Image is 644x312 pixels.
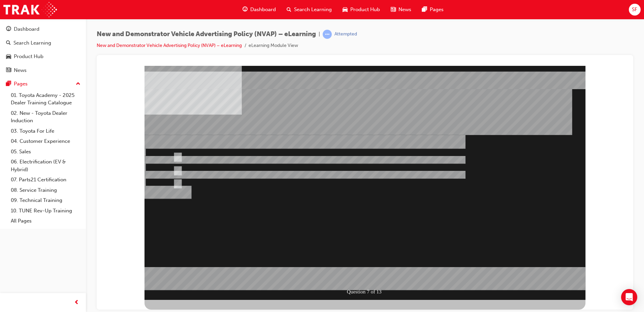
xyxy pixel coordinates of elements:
span: news-icon [391,5,396,14]
a: 06. Electrification (EV & Hybrid) [8,157,83,175]
a: pages-iconPages [417,3,449,17]
span: SF [632,6,637,14]
a: search-iconSearch Learning [281,3,337,17]
a: News [3,64,83,77]
span: car-icon [343,5,348,14]
span: up-icon [76,80,80,88]
a: Search Learning [3,37,83,49]
span: New and Demonstrator Vehicle Advertising Policy (NVAP) – eLearning [97,30,316,38]
span: guage-icon [6,26,11,32]
span: Search Learning [294,6,332,14]
div: Product Hub [14,53,43,60]
a: Product Hub [3,50,83,63]
a: 09. Technical Training [8,195,83,206]
a: New and Demonstrator Vehicle Advertising Policy (NVAP) – eLearning [97,43,242,48]
span: guage-icon [243,5,248,14]
span: Dashboard [250,6,276,14]
a: news-iconNews [385,3,417,17]
span: Pages [430,6,444,14]
span: | [319,30,320,38]
span: car-icon [6,54,11,60]
button: Pages [3,78,83,90]
a: 03. Toyota For Life [8,126,83,136]
div: Attempted [334,31,357,37]
span: News [398,6,411,14]
div: News [14,67,27,74]
div: Open Intercom Messenger [621,289,637,305]
div: Multiple Choice Quiz [42,234,483,251]
span: search-icon [6,40,11,46]
div: Search Learning [13,39,51,47]
a: 01. Toyota Academy - 2025 Dealer Training Catalogue [8,90,83,108]
span: search-icon [287,5,291,14]
a: 02. New - Toyota Dealer Induction [8,108,83,126]
button: DashboardSearch LearningProduct HubNews [3,22,83,78]
div: Dashboard [14,25,39,33]
a: guage-iconDashboard [237,3,281,17]
span: pages-icon [422,5,427,14]
a: 08. Service Training [8,185,83,196]
span: learningRecordVerb_ATTEMPT-icon [323,30,332,39]
a: Dashboard [3,23,83,35]
li: eLearning Module View [249,42,298,50]
span: news-icon [6,68,11,74]
button: SF [629,4,641,16]
span: pages-icon [6,81,11,87]
a: All Pages [8,216,83,226]
span: Product Hub [350,6,380,14]
div: Pages [14,80,28,88]
span: prev-icon [74,298,79,307]
a: 05. Sales [8,147,83,157]
a: 10. TUNE Rev-Up Training [8,206,83,216]
a: 07. Parts21 Certification [8,175,83,185]
a: car-iconProduct Hub [337,3,385,17]
a: 04. Customer Experience [8,136,83,147]
img: Trak [3,2,57,17]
